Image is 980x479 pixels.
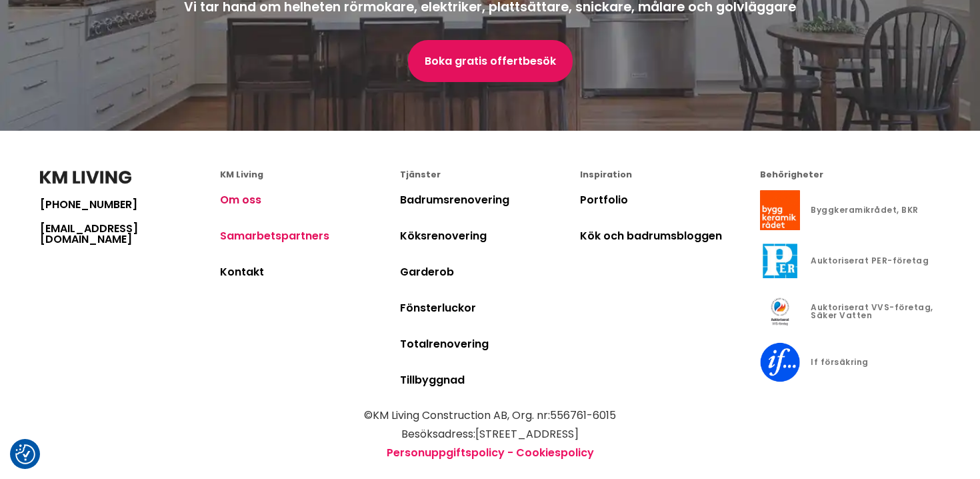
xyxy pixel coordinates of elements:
a: Cookiespolicy [516,445,594,460]
div: Behörigheter [760,171,940,179]
div: Byggkeramikrådet, BKR [811,206,919,214]
a: [EMAIL_ADDRESS][DOMAIN_NAME] [40,223,220,245]
a: Garderob [400,264,454,280]
div: KM Living [220,171,400,179]
button: Samtyckesinställningar [15,444,35,464]
div: Inspiration [580,171,760,179]
img: KM Living [40,171,131,184]
a: Kontakt [220,264,264,280]
a: Tillbyggnad [400,372,465,388]
div: Auktoriserat VVS-företag, Säker Vatten [811,304,940,320]
p: © KM Living Construction AB , Org. nr: 556761-6015 Besöksadress: [STREET_ADDRESS] [40,406,940,444]
img: If försäkring [760,342,800,382]
a: Samarbetspartners [220,228,329,244]
a: Kök och badrumsbloggen [580,228,722,244]
div: If försäkring [811,358,869,366]
div: Tjänster [400,171,580,179]
a: Totalrenovering [400,336,489,352]
a: Badrumsrenovering [400,192,509,207]
a: [PHONE_NUMBER] [40,199,220,210]
a: Fönsterluckor [400,300,476,316]
a: Köksrenovering [400,228,487,244]
div: Auktoriserat PER-företag [811,257,929,265]
a: Boka gratis offertbesök [408,40,573,82]
img: Revisit consent button [15,444,35,464]
a: Personuppgiftspolicy - [387,445,513,460]
img: Byggkeramikrådet, BKR [760,190,800,230]
img: Auktoriserat VVS-företag, Säker Vatten [760,292,800,332]
a: Om oss [220,192,261,207]
a: Portfolio [580,192,628,207]
img: Auktoriserat PER-företag [760,241,800,281]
